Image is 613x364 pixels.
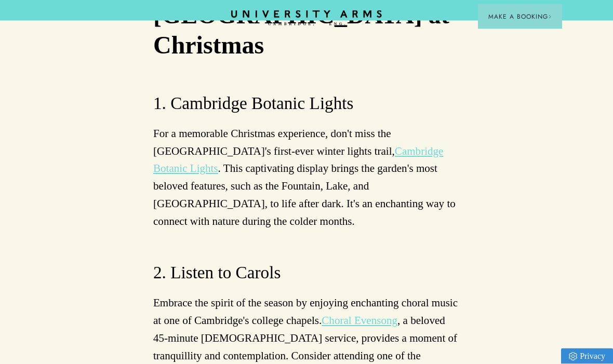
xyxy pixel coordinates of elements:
h3: 2. Listen to Carols [153,262,460,285]
h3: 1. Cambridge Botanic Lights [153,92,460,115]
img: Arrow icon [548,15,552,19]
span: Make a Booking [488,12,552,21]
p: For a memorable Christmas experience, don't miss the [GEOGRAPHIC_DATA]'s first-ever winter lights... [153,126,460,231]
img: Privacy [569,352,577,361]
a: Home [231,10,382,26]
a: Choral Evensong [322,315,397,327]
a: Privacy [561,348,613,364]
button: Make a BookingArrow icon [478,4,562,29]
